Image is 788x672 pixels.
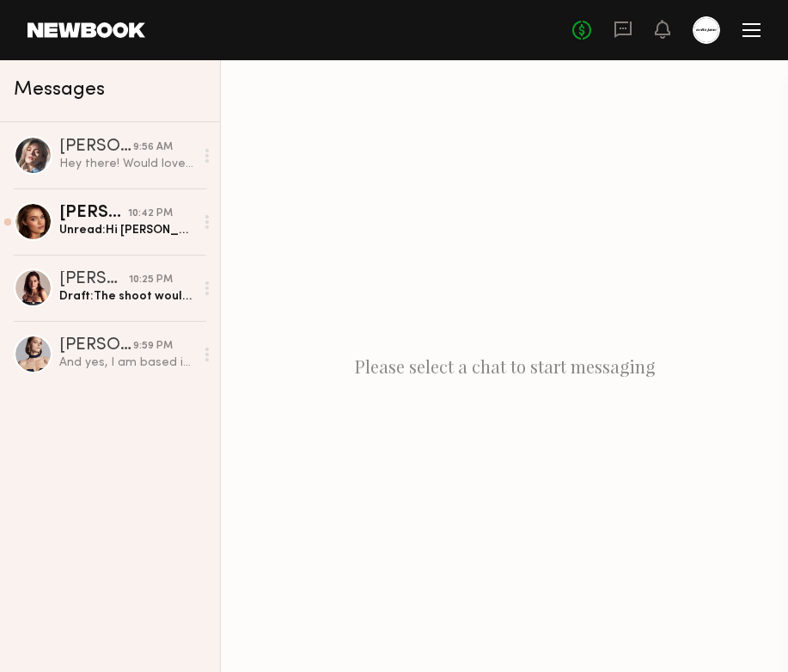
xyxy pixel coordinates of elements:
div: [PERSON_NAME] [59,205,128,222]
div: [PERSON_NAME] [59,271,129,288]
div: [PERSON_NAME] [59,337,133,354]
div: And yes, I am based in LA [59,354,194,371]
div: Unread: Hi [PERSON_NAME], Thank you so much for reaching out to me! I’d love to work with you and... [59,222,194,238]
div: [PERSON_NAME] [59,139,133,156]
div: 10:42 PM [128,206,173,222]
div: 10:25 PM [129,272,173,288]
div: Hey there! Would love to be considered ❤️ I am free [DATE]-[DATE] and then again [DATE]-[DATE]. I... [59,156,194,172]
div: Please select a chat to start messaging [221,60,788,672]
div: 9:56 AM [133,139,173,156]
div: 9:59 PM [133,338,173,354]
span: Messages [14,80,105,100]
div: Draft: The shoot would be in [GEOGRAPHIC_DATA] area potentially [GEOGRAPHIC_DATA]. Would you do $... [59,288,194,305]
